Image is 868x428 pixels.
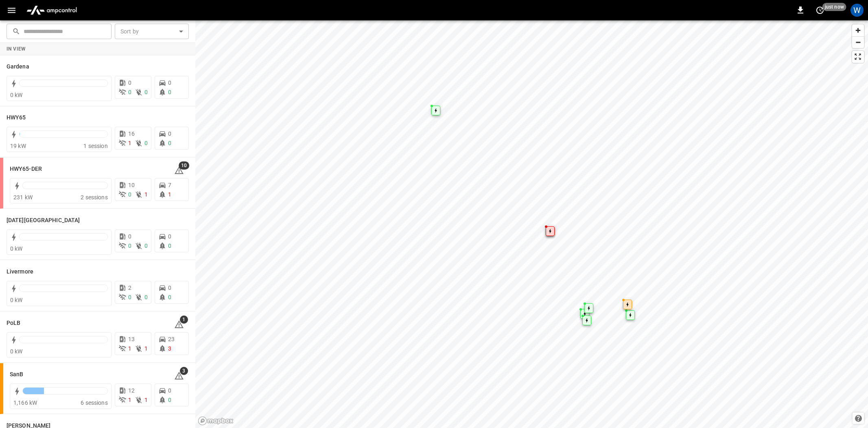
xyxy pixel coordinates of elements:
[168,79,171,86] span: 0
[128,191,131,198] span: 0
[144,397,148,403] span: 1
[10,348,23,355] span: 0 kW
[7,319,20,328] h6: PoLB
[128,243,131,249] span: 0
[168,89,171,95] span: 0
[144,140,148,146] span: 0
[852,37,864,48] span: Zoom out
[144,345,148,352] span: 1
[580,309,589,319] div: Map marker
[626,310,635,320] div: Map marker
[10,143,26,149] span: 19 kW
[168,243,171,249] span: 0
[13,399,37,406] span: 1,166 kW
[13,194,33,201] span: 231 kW
[144,294,148,300] span: 0
[168,130,171,137] span: 0
[128,345,131,352] span: 1
[81,194,108,201] span: 2 sessions
[10,165,42,174] h6: HWY65-DER
[168,182,171,188] span: 7
[7,267,33,276] h6: Livermore
[144,191,148,198] span: 1
[851,4,864,17] div: profile-icon
[10,297,23,303] span: 0 kW
[168,233,171,240] span: 0
[7,216,80,225] h6: Karma Center
[168,397,171,403] span: 0
[7,46,26,52] strong: In View
[195,20,868,428] canvas: Map
[10,92,23,98] span: 0 kW
[180,315,188,324] span: 1
[7,113,26,122] h6: HWY65
[23,2,80,18] img: ampcontrol.io logo
[128,89,131,95] span: 0
[144,89,148,95] span: 0
[822,3,846,11] span: just now
[168,294,171,300] span: 0
[128,336,135,342] span: 13
[128,140,131,146] span: 1
[623,300,632,309] div: Map marker
[582,315,591,325] div: Map marker
[128,79,131,86] span: 0
[83,143,107,149] span: 1 session
[168,191,171,198] span: 1
[852,24,864,36] button: Zoom in
[179,161,189,170] span: 10
[7,62,29,71] h6: Gardena
[431,106,440,115] div: Map marker
[128,294,131,300] span: 0
[546,226,555,236] div: Map marker
[128,130,135,137] span: 16
[128,387,135,394] span: 12
[128,182,135,188] span: 10
[168,387,171,394] span: 0
[128,285,131,291] span: 2
[128,397,131,403] span: 1
[168,345,171,352] span: 3
[180,367,188,375] span: 3
[81,399,108,406] span: 6 sessions
[10,370,23,379] h6: SanB
[198,416,234,426] a: Mapbox homepage
[144,243,148,249] span: 0
[128,233,131,240] span: 0
[168,285,171,291] span: 0
[584,303,593,313] div: Map marker
[168,336,175,342] span: 23
[852,36,864,48] button: Zoom out
[10,245,23,252] span: 0 kW
[168,140,171,146] span: 0
[813,4,826,17] button: set refresh interval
